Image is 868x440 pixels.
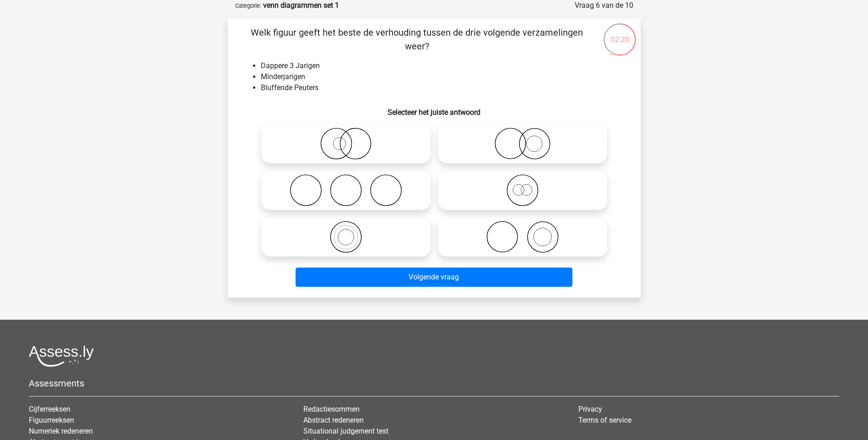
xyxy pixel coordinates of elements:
a: Privacy [578,405,602,413]
h6: Selecteer het juiste antwoord [243,101,626,117]
li: Minderjarigen [261,71,626,82]
a: Cijferreeksen [29,405,70,413]
img: Assessly logo [29,345,94,367]
a: Abstract redeneren [303,416,364,424]
small: Categorie: [235,2,261,9]
div: 02:20 [603,22,637,45]
a: Terms of service [578,416,631,424]
a: Figuurreeksen [29,416,74,424]
p: Welk figuur geeft het beste de verhouding tussen de drie volgende verzamelingen weer? [243,26,592,53]
button: Volgende vraag [296,268,572,287]
a: Redactiesommen [303,405,360,413]
li: Dappere 3 Jarigen [261,60,626,71]
li: Bluffende Peuters [261,82,626,93]
strong: venn diagrammen set 1 [263,1,339,10]
a: Situational judgement test [303,427,388,435]
h5: Assessments [29,378,839,389]
a: Numeriek redeneren [29,427,93,435]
